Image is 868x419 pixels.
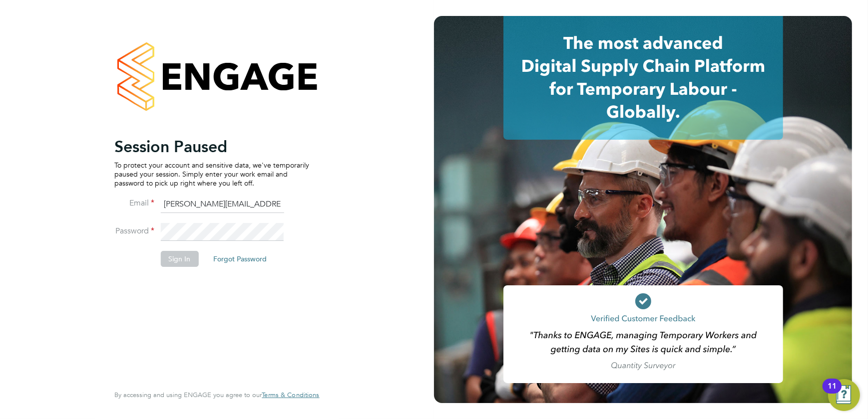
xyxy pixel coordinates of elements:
[114,137,309,157] h2: Session Paused
[828,379,860,411] button: Open Resource Center, 11 new notifications
[114,226,154,236] label: Password
[160,251,198,267] button: Sign In
[262,391,319,399] span: Terms & Conditions
[160,196,284,213] input: Enter your work email...
[828,386,837,399] div: 11
[262,391,319,399] a: Terms & Conditions
[114,161,309,188] p: To protect your account and sensitive data, we've temporarily paused your session. Simply enter y...
[205,251,275,267] button: Forgot Password
[114,198,154,209] label: Email
[114,391,319,399] span: By accessing and using ENGAGE you agree to our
